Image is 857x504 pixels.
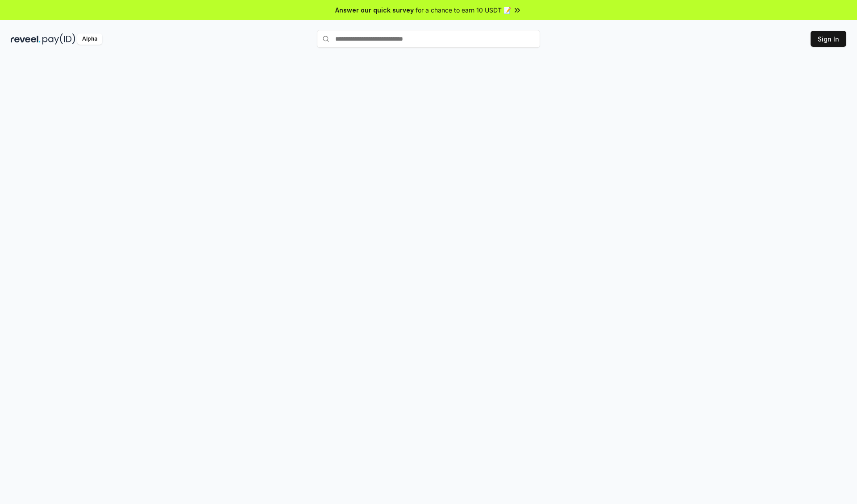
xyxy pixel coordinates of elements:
img: reveel_dark [11,33,41,45]
div: Alpha [77,33,102,45]
img: pay_id [42,33,75,45]
span: Answer our quick survey [335,5,414,15]
span: for a chance to earn 10 USDT 📝 [416,5,511,15]
button: Sign In [811,31,846,47]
